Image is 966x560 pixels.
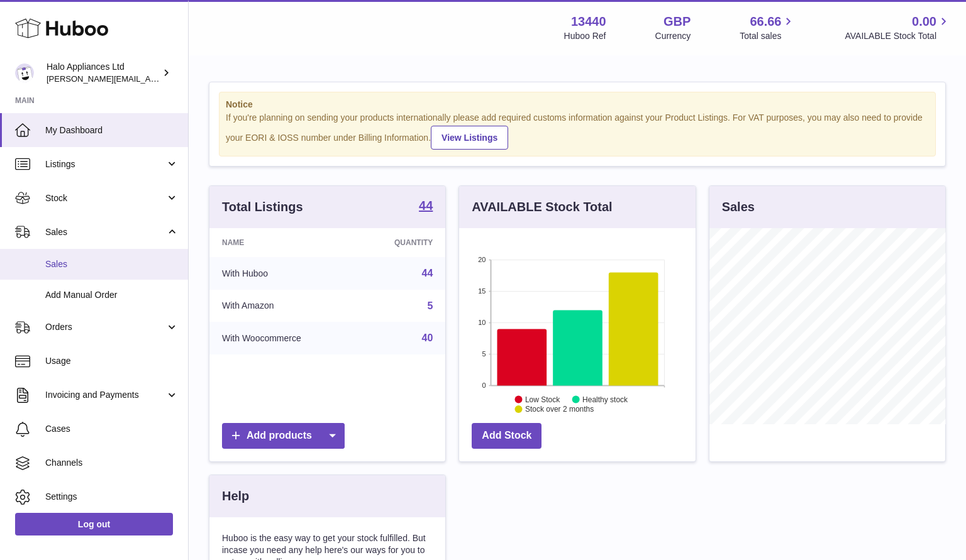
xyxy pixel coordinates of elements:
a: 44 [419,199,433,214]
span: Settings [45,491,179,503]
strong: 13440 [571,13,606,30]
td: With Woocommerce [209,322,356,354]
text: 0 [482,382,486,389]
h3: Total Listings [222,199,303,216]
strong: GBP [663,13,691,30]
span: 0.00 [912,13,936,30]
div: Huboo Ref [564,30,606,42]
text: 5 [482,350,486,358]
a: 0.00 AVAILABLE Stock Total [845,13,951,42]
img: paul@haloappliances.com [15,63,34,82]
span: Channels [45,457,179,469]
a: Add products [222,423,345,449]
div: Currency [655,30,691,42]
span: Cases [45,423,179,435]
span: [PERSON_NAME][EMAIL_ADDRESS][DOMAIN_NAME] [47,74,252,84]
span: Stock [45,192,165,204]
span: Sales [45,226,165,238]
a: Add Stock [472,423,541,449]
span: Invoicing and Payments [45,389,165,401]
text: 15 [479,287,486,295]
div: Halo Appliances Ltd [47,61,160,85]
text: Low Stock [525,395,560,404]
td: With Amazon [209,290,356,322]
text: 10 [479,319,486,326]
text: 20 [479,256,486,263]
a: 40 [422,332,433,343]
div: If you're planning on sending your products internationally please add required customs informati... [226,112,929,150]
h3: Help [222,488,249,505]
span: Orders [45,321,165,333]
th: Name [209,228,356,257]
span: Add Manual Order [45,289,179,301]
span: Listings [45,158,165,170]
h3: Sales [722,199,755,216]
strong: Notice [226,99,929,111]
span: Usage [45,355,179,367]
span: Sales [45,258,179,270]
strong: 44 [419,199,433,212]
span: 66.66 [750,13,781,30]
a: 44 [422,268,433,278]
text: Stock over 2 months [525,405,594,414]
text: Healthy stock [582,395,628,404]
a: View Listings [431,126,508,150]
td: With Huboo [209,257,356,290]
span: AVAILABLE Stock Total [845,30,951,42]
span: Total sales [740,30,796,42]
th: Quantity [356,228,445,257]
a: Log out [15,513,173,535]
a: 66.66 Total sales [740,13,796,42]
h3: AVAILABLE Stock Total [472,199,612,216]
a: 5 [427,300,433,311]
span: My Dashboard [45,124,179,136]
